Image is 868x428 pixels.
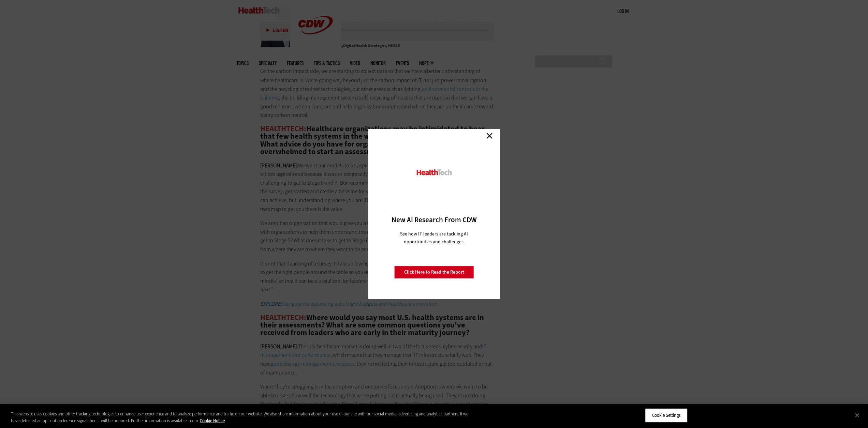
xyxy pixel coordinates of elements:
img: HealthTech_0.png [415,169,453,176]
button: Close [850,408,865,423]
h3: New AI Research From CDW [380,215,488,225]
a: More information about your privacy [200,418,225,424]
a: Click Here to Read the Report [394,266,474,279]
a: Close [484,131,495,141]
button: Cookie Settings [645,408,688,423]
div: This website uses cookies and other tracking technologies to enhance user experience and to analy... [11,411,477,424]
p: See how IT leaders are tackling AI opportunities and challenges. [392,230,476,246]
